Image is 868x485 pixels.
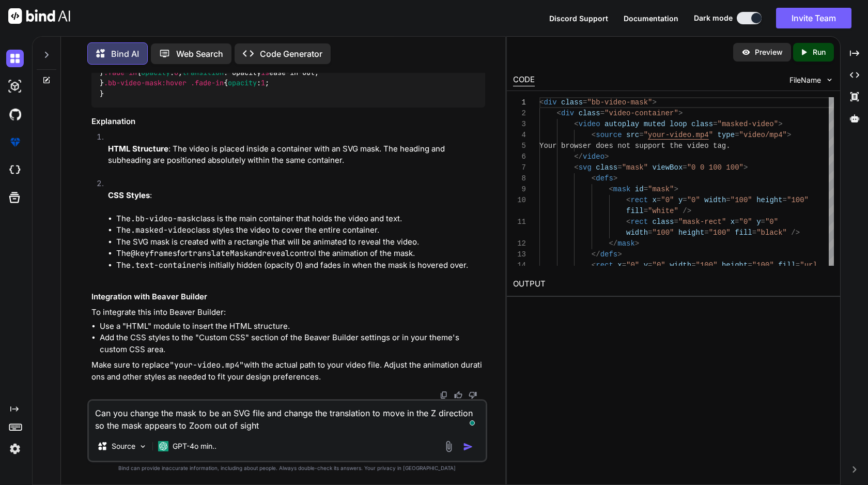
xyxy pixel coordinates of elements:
[108,143,485,166] p: : The video is placed inside a container with an SVG mask. The heading and subheading are positio...
[787,196,809,204] span: "100"
[678,196,683,204] span: y
[513,217,526,228] div: 11
[89,401,485,432] textarea: To enrich screen reader interactions, please activate Accessibility in Grammarly extension settings
[792,229,800,237] span: />
[743,163,748,172] span: >
[648,131,709,139] span: your-video.mp4
[131,214,196,224] code: .bb-video-mask
[116,224,485,236] li: The class styles the video to cover the entire container.
[91,291,485,303] h3: Integration with Beaver Builder
[683,163,687,172] span: =
[6,440,24,458] img: settings
[674,185,678,193] span: >
[100,332,485,355] li: Add the CSS styles to the "Custom CSS" section of the Beaver Builder settings or in your theme's ...
[648,207,678,215] span: "white"
[513,162,526,173] div: 7
[557,109,561,117] span: <
[735,131,739,139] span: =
[622,261,626,269] span: =
[778,261,796,269] span: fill
[718,120,779,128] span: "masked-video"
[739,218,752,226] span: "0"
[549,13,608,24] button: Discord Support
[617,239,635,248] span: mask
[454,391,462,399] img: like
[116,236,485,248] li: The SVG mask is created with a rectangle that will be animated to reveal the video.
[678,109,683,117] span: >
[694,13,733,23] span: Dark mode
[104,68,137,77] span: .fade-in
[513,184,526,195] div: 9
[704,229,708,237] span: =
[648,229,652,237] span: =
[622,163,648,172] span: "mask"
[722,261,748,269] span: height
[653,218,674,226] span: class
[731,196,752,204] span: "100"
[188,248,249,259] code: translateMask
[141,68,170,77] span: opacity
[683,196,687,204] span: =
[704,142,730,150] span: o tag.
[262,248,290,259] code: reveal
[644,207,648,215] span: =
[574,120,578,128] span: <
[131,260,200,270] code: .text-container
[561,109,574,117] span: div
[631,196,648,204] span: rect
[756,229,787,237] span: "black"
[513,238,526,249] div: 12
[605,109,678,117] span: "video-container"
[731,218,735,226] span: x
[617,163,622,172] span: =
[116,260,485,271] li: The is initially hidden (opacity 0) and fades in when the mask is hovered over.
[639,131,643,139] span: =
[789,75,821,85] span: FileName
[617,250,622,259] span: >
[513,173,526,184] div: 8
[705,196,726,204] span: width
[644,120,665,128] span: muted
[644,185,648,193] span: =
[592,131,596,139] span: <
[735,218,739,226] span: =
[579,120,600,128] span: video
[674,218,678,226] span: =
[104,79,162,88] span: .bb-video-mask
[596,261,613,269] span: rect
[111,48,139,60] p: Bind AI
[752,229,756,237] span: =
[513,108,526,119] div: 2
[583,98,587,107] span: =
[513,195,526,206] div: 10
[443,441,455,452] img: attachment
[158,441,168,451] img: GPT-4o mini
[776,8,851,28] button: Invite Team
[131,248,177,259] code: @keyframes
[513,119,526,130] div: 3
[691,261,695,269] span: =
[709,131,713,139] span: "
[605,153,609,161] span: >
[787,131,791,139] span: >
[592,250,600,259] span: </
[761,218,765,226] span: =
[116,248,485,260] li: The for and control the animation of the mask.
[726,196,731,204] span: =
[469,391,477,399] img: dislike
[6,133,24,151] img: premium
[440,391,448,399] img: copy
[600,109,605,117] span: =
[653,229,674,237] span: "100"
[756,196,782,204] span: height
[513,130,526,141] div: 4
[507,272,840,296] h2: OUTPUT
[678,218,726,226] span: "mask-rect"
[513,249,526,260] div: 13
[6,50,24,67] img: darkChat
[174,68,178,77] span: 0
[756,218,761,226] span: y
[718,131,735,139] span: type
[549,14,608,23] span: Discord Support
[661,196,674,204] span: "0"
